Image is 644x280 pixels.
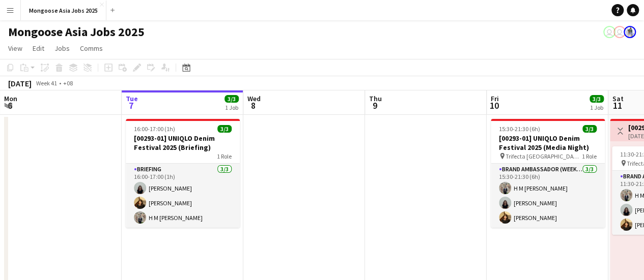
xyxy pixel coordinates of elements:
span: 11 [611,100,624,111]
span: Tue [126,94,138,103]
span: Week 41 [34,79,59,87]
app-user-avatar: Emira Razak [624,26,636,38]
span: Wed [247,94,261,103]
div: [DATE] [8,78,32,88]
div: 1 Job [590,104,603,111]
span: Comms [80,44,103,53]
h3: [00293-01] UNIQLO Denim Festival 2025 (Media Night) [491,134,605,152]
span: 7 [124,100,138,111]
span: Thu [369,94,382,103]
span: 1 Role [582,152,597,160]
app-job-card: 16:00-17:00 (1h)3/3[00293-01] UNIQLO Denim Festival 2025 (Briefing)1 RoleBriefing3/316:00-17:00 (... [126,119,240,228]
span: Sat [612,94,624,103]
app-card-role: Briefing3/316:00-17:00 (1h)[PERSON_NAME][PERSON_NAME]H M [PERSON_NAME] [126,164,240,228]
app-user-avatar: SOE YAZAR HTUN [603,26,615,38]
span: 16:00-17:00 (1h) [134,125,175,133]
span: 3/3 [217,125,232,133]
span: Fri [491,94,499,103]
app-job-card: 15:30-21:30 (6h)3/3[00293-01] UNIQLO Denim Festival 2025 (Media Night) Trifecta [GEOGRAPHIC_DATA]... [491,119,605,228]
app-user-avatar: SOE YAZAR HTUN [613,26,626,38]
span: Mon [4,94,17,103]
span: 3/3 [590,95,604,103]
span: Jobs [54,44,70,53]
a: Jobs [50,42,74,55]
span: 1 Role [217,152,232,160]
span: 3/3 [225,95,239,103]
a: Edit [29,42,48,55]
span: 6 [3,100,17,111]
a: Comms [76,42,107,55]
button: Mongoose Asia Jobs 2025 [21,1,106,20]
a: View [4,42,26,55]
div: +08 [63,79,73,87]
span: 8 [246,100,261,111]
span: 9 [368,100,382,111]
span: 3/3 [582,125,597,133]
span: 10 [489,100,499,111]
span: Trifecta [GEOGRAPHIC_DATA] [506,152,582,160]
h3: [00293-01] UNIQLO Denim Festival 2025 (Briefing) [126,134,240,152]
span: 15:30-21:30 (6h) [499,125,540,133]
span: Edit [33,44,44,53]
h1: Mongoose Asia Jobs 2025 [8,24,145,40]
span: View [8,44,22,53]
div: 1 Job [225,104,238,111]
app-card-role: Brand Ambassador (weekday)3/315:30-21:30 (6h)H M [PERSON_NAME][PERSON_NAME][PERSON_NAME] [491,164,605,228]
